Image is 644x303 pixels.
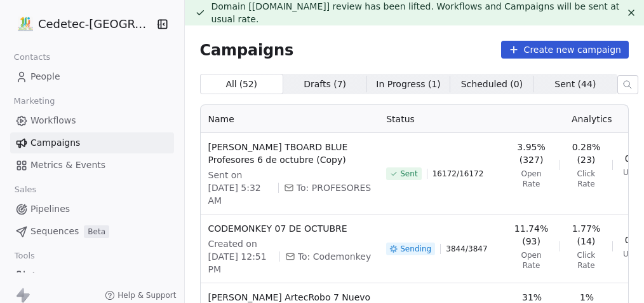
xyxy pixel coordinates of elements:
[379,105,506,133] th: Status
[9,246,40,265] span: Tools
[446,244,487,254] span: 3844 / 3847
[30,269,53,282] span: Apps
[10,132,174,153] a: Campaigns
[570,169,603,189] span: Click Rate
[513,169,549,189] span: Open Rate
[501,41,629,59] button: Create new campaign
[570,141,603,166] span: 0.28% (23)
[400,169,417,179] span: Sent
[570,250,603,271] span: Click Rate
[201,105,379,133] th: Name
[298,250,371,263] span: To: Codemonkey
[30,114,76,127] span: Workflows
[601,260,631,290] iframe: Intercom live chat
[38,16,152,32] span: Cedetec-[GEOGRAPHIC_DATA]
[376,78,441,91] span: In Progress ( 1 )
[10,155,174,176] a: Metrics & Events
[18,17,33,32] img: IMAGEN%2010%20A%C3%83%C2%91OS.png
[30,70,60,83] span: People
[208,141,372,166] span: [PERSON_NAME] TBOARD BLUE Profesores 6 de octubre (Copy)
[433,169,484,179] span: 16172 / 16172
[8,48,56,67] span: Contacts
[297,181,371,194] span: To: PROFESORES
[15,13,145,35] button: Cedetec-[GEOGRAPHIC_DATA]
[211,1,620,24] span: Domain [[DOMAIN_NAME]] review has been lifted. Workflows and Campaigns will be sent at usual rate.
[10,110,174,131] a: Workflows
[208,169,274,207] span: Sent on [DATE] 5:32 AM
[304,78,346,91] span: Drafts ( 7 )
[105,290,176,300] a: Help & Support
[400,244,431,254] span: Sending
[9,180,42,199] span: Sales
[30,159,105,172] span: Metrics & Events
[10,265,174,286] a: Apps
[117,290,176,300] span: Help & Support
[30,225,79,238] span: Sequences
[461,78,523,91] span: Scheduled ( 0 )
[208,237,275,276] span: Created on [DATE] 12:51 PM
[513,141,549,166] span: 3.95% (327)
[10,66,174,87] a: People
[10,199,174,220] a: Pipelines
[30,202,70,216] span: Pipelines
[10,221,174,242] a: SequencesBeta
[554,78,596,91] span: Sent ( 44 )
[208,222,372,235] span: CODEMONKEY 07 DE OCTUBRE
[570,222,603,248] span: 1.77% (14)
[8,92,60,111] span: Marketing
[84,225,109,238] span: Beta
[513,222,549,248] span: 11.74% (93)
[30,136,80,150] span: Campaigns
[513,250,549,271] span: Open Rate
[200,41,294,59] span: Campaigns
